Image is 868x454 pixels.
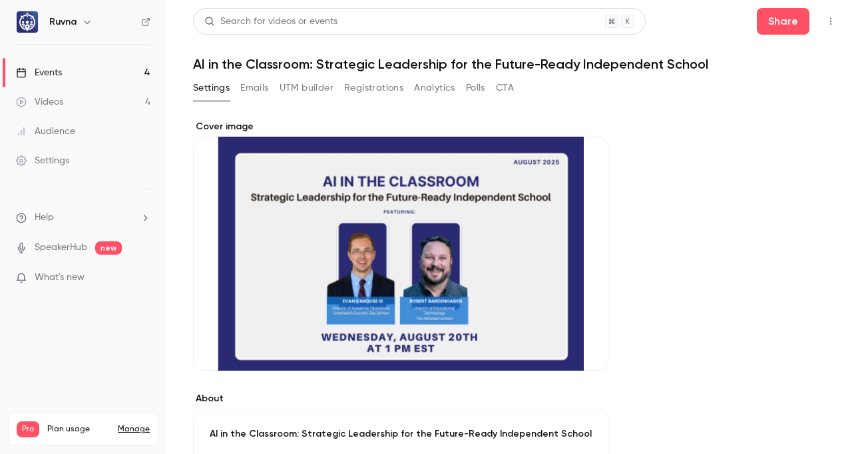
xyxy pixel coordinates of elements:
[16,125,75,138] div: Audience
[35,241,87,255] a: SpeakerHub
[414,77,455,99] button: Analytics
[466,77,485,99] button: Polls
[16,66,62,79] div: Events
[571,333,598,360] button: cover-image
[757,8,809,35] button: Share
[17,437,42,449] p: Videos
[126,437,150,449] p: / 150
[193,56,841,72] h1: AI in the Classroom: Strategic Leadership for the Future-Ready Independent School
[496,77,514,99] button: CTA
[134,272,150,284] iframe: Noticeable Trigger
[204,15,337,29] div: Search for videos or events
[210,427,592,441] p: AI in the Classroom: Strategic Leadership for the Future-Ready Independent School
[193,120,608,371] section: Cover image
[16,211,150,225] li: help-dropdown-opener
[240,77,268,99] button: Emails
[126,439,131,447] span: 4
[16,95,63,109] div: Videos
[280,77,333,99] button: UTM builder
[35,211,54,225] span: Help
[17,421,39,437] span: Pro
[118,424,150,435] a: Manage
[17,11,38,33] img: Ruvna
[35,271,85,285] span: What's new
[47,424,110,435] span: Plan usage
[95,241,122,255] span: new
[344,77,403,99] button: Registrations
[49,15,77,29] h6: Ruvna
[16,154,69,167] div: Settings
[193,120,608,133] label: Cover image
[193,392,608,405] label: About
[193,77,230,99] button: Settings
